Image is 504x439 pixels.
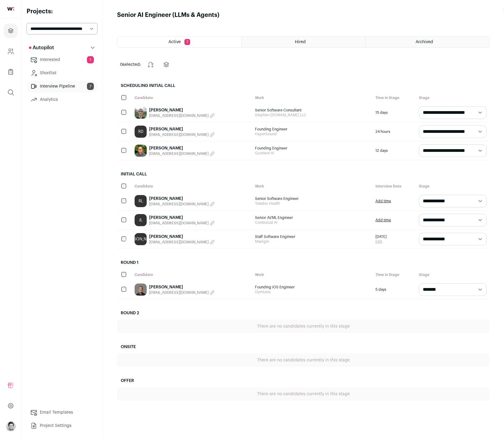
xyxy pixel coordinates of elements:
div: Interview Date [372,181,416,192]
button: [EMAIL_ADDRESS][DOMAIN_NAME] [149,221,215,226]
span: Founding Engineer [255,146,369,151]
a: [PERSON_NAME] [149,145,215,151]
span: Hyperbound [255,132,369,136]
span: Mashgin [255,239,369,244]
span: [EMAIL_ADDRESS][DOMAIN_NAME] [149,240,209,245]
span: Active [168,40,181,44]
span: [EMAIL_ADDRESS][DOMAIN_NAME] [149,290,209,295]
button: [EMAIL_ADDRESS][DOMAIN_NAME] [149,202,215,207]
div: Work [252,269,372,280]
button: Open dropdown [6,421,16,431]
p: Autopilot [29,44,54,51]
span: 7 [87,83,94,90]
a: Hired [242,37,365,47]
span: [EMAIL_ADDRESS][DOMAIN_NAME] [149,132,209,137]
button: [EMAIL_ADDRESS][DOMAIN_NAME] [149,113,215,118]
h2: Round 1 [117,256,490,269]
span: Stephen [DOMAIN_NAME] LLC [255,113,369,117]
a: Archived [365,37,489,47]
h2: Projects: [27,7,97,16]
a: JL [135,214,147,226]
span: 0 [120,62,123,67]
a: Company and ATS Settings [4,44,18,59]
div: Stage [416,269,490,280]
a: [PERSON_NAME] [149,234,215,240]
a: RD [135,126,147,138]
button: [EMAIL_ADDRESS][DOMAIN_NAME] [149,151,215,156]
button: [EMAIL_ADDRESS][DOMAIN_NAME] [149,290,215,295]
a: Analytics [27,94,97,106]
div: Time in Stage [372,269,416,280]
div: Candidate [132,181,252,192]
div: Stage [416,181,490,192]
span: [EMAIL_ADDRESS][DOMAIN_NAME] [149,151,209,156]
div: There are no candidates currently in this stage [117,354,490,367]
img: 53751fc1429b1e235fee67cfae7ca6062387ef966fd1e91bb03eaf571b8dfbdc [135,107,147,119]
a: Interview Pipeline7 [27,80,97,92]
div: 12 days [372,141,416,160]
a: [PERSON_NAME] [149,196,215,202]
a: RL [135,195,147,207]
span: Teladoc Health [255,201,369,206]
span: selected: [120,62,141,68]
a: [PERSON_NAME] [149,107,215,113]
span: [DATE] [375,234,387,239]
a: [PERSON_NAME] [149,284,215,290]
button: Autopilot [27,42,97,54]
span: Staff Software Engineer [255,234,369,239]
span: Senior Software Engineer [255,196,369,201]
h2: Initial Call [117,168,490,181]
h2: Round 2 [117,306,490,320]
h2: Scheduling Initial Call [117,79,490,92]
a: Edit [375,239,387,244]
span: Senior AI/ML Engineer [255,215,369,220]
img: wellfound-shorthand-0d5821cbd27db2630d0214b213865d53afaa358527fdda9d0ea32b1df1b89c2c.svg [7,7,14,11]
button: [EMAIL_ADDRESS][DOMAIN_NAME] [149,240,215,245]
div: Time in Stage [372,92,416,103]
a: Add time [375,218,391,223]
a: Company Lists [4,65,18,79]
span: Founding iOS Engineer [255,285,369,290]
span: 7 [184,39,190,45]
h2: Onsite [117,340,490,354]
h2: Offer [117,374,490,387]
a: [PERSON_NAME] [149,215,215,221]
span: Founding Engineer [255,127,369,132]
span: [EMAIL_ADDRESS][DOMAIN_NAME] [149,113,209,118]
span: 1 [87,56,94,63]
span: Contextual AI [255,220,369,225]
span: Quotient AI [255,151,369,155]
img: 606302-medium_jpg [6,421,16,431]
a: Projects [4,24,18,38]
a: Shortlist [27,67,97,79]
span: [EMAIL_ADDRESS][DOMAIN_NAME] [149,221,209,226]
a: Add time [375,199,391,203]
button: [EMAIL_ADDRESS][DOMAIN_NAME] [149,132,215,137]
div: Stage [416,92,490,103]
div: There are no candidates currently in this stage [117,387,490,401]
div: 15 days [372,103,416,122]
span: Senior Software Consultant [255,108,369,113]
img: 7e7e45e50d914c7e1a614f49edf34b3eff001f4a7eba0f7012b9f243a0c43864.jpg [135,284,147,296]
h1: Senior AI Engineer (LLMs & Agents) [117,11,219,19]
div: There are no candidates currently in this stage [117,320,490,333]
div: 24 hours [372,122,416,141]
span: [EMAIL_ADDRESS][DOMAIN_NAME] [149,202,209,207]
div: Candidate [132,92,252,103]
div: 5 days [372,280,416,299]
span: Hired [295,40,306,44]
div: Work [252,181,372,192]
a: Email Templates [27,406,97,418]
a: [PERSON_NAME] [149,126,215,132]
span: Archived [416,40,433,44]
img: e0032b3bc49eb23337bd61d75e371bed27d1c41f015db03e6b728be17f28e08d.jpg [135,145,147,157]
div: Work [252,92,372,103]
a: Project Settings [27,420,97,432]
a: Interested1 [27,54,97,66]
a: [PERSON_NAME] [135,233,147,245]
div: Candidate [132,269,252,280]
